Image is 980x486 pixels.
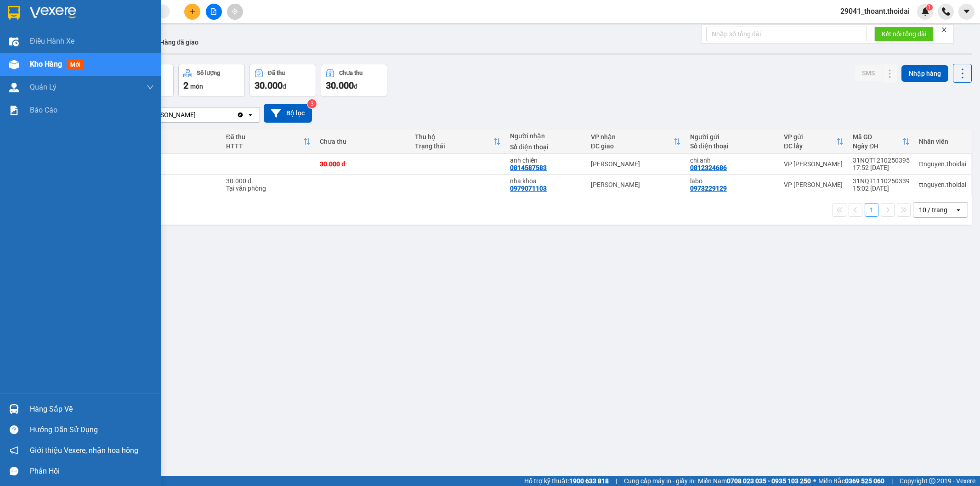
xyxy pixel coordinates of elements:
[210,8,217,15] span: file-add
[865,203,878,217] button: 1
[510,177,582,185] div: nha khoa
[929,478,935,484] span: copyright
[135,133,217,141] div: Tên món
[147,110,196,119] div: [PERSON_NAME]
[926,4,933,11] sup: 1
[919,205,947,215] div: 10 / trang
[135,181,217,188] div: mẫu
[30,464,154,478] div: Phản hồi
[853,164,910,171] div: 17:52 [DATE]
[784,160,844,168] div: VP [PERSON_NAME]
[410,130,505,154] th: Toggle SortBy
[624,476,696,486] span: Cung cấp máy in - giấy in:
[690,142,775,150] div: Số điện thoại
[326,80,354,91] span: 30.000
[928,4,931,11] span: 1
[147,84,154,91] span: down
[882,29,926,39] span: Kết nối tổng đài
[569,477,609,485] strong: 1900 633 818
[510,132,582,140] div: Người nhận
[591,133,674,141] div: VP nhận
[9,106,19,115] img: solution-icon
[524,476,609,486] span: Hỗ trợ kỹ thuật:
[853,133,902,141] div: Mã GD
[963,7,971,16] span: caret-down
[415,133,493,141] div: Thu hộ
[221,130,315,154] th: Toggle SortBy
[206,4,222,20] button: file-add
[197,70,220,76] div: Số lượng
[255,80,283,91] span: 30.000
[249,64,316,97] button: Đã thu30.000đ
[30,402,154,416] div: Hàng sắp về
[30,35,74,47] span: Điều hành xe
[848,130,914,154] th: Toggle SortBy
[30,445,138,456] span: Giới thiệu Vexere, nhận hoa hồng
[690,164,727,171] div: 0812324686
[189,8,196,15] span: plus
[919,160,966,168] div: ttnguyen.thoidai
[891,476,893,486] span: |
[8,6,20,20] img: logo-vxr
[184,4,200,20] button: plus
[30,60,62,68] span: Kho hàng
[227,4,243,20] button: aim
[232,8,238,15] span: aim
[237,111,244,119] svg: Clear value
[941,27,947,33] span: close
[690,157,775,164] div: chi anh
[727,477,811,485] strong: 0708 023 035 - 0935 103 250
[818,476,884,486] span: Miền Bắc
[226,185,311,192] div: Tại văn phòng
[698,476,811,486] span: Miền Nam
[320,160,406,168] div: 30.000 đ
[955,206,962,214] svg: open
[784,142,836,150] div: ĐC lấy
[901,65,948,82] button: Nhập hàng
[874,27,934,41] button: Kết nối tổng đài
[67,60,84,70] span: mới
[321,64,387,97] button: Chưa thu30.000đ
[135,142,217,150] div: Ghi chú
[9,83,19,92] img: warehouse-icon
[921,7,929,16] img: icon-new-feature
[958,4,974,20] button: caret-down
[30,104,57,116] span: Báo cáo
[690,133,775,141] div: Người gửi
[586,130,685,154] th: Toggle SortBy
[784,133,836,141] div: VP gửi
[226,133,303,141] div: Đã thu
[706,27,867,41] input: Nhập số tổng đài
[853,157,910,164] div: 31NQT1210250395
[320,138,406,145] div: Chưa thu
[784,181,844,188] div: VP [PERSON_NAME]
[853,177,910,185] div: 31NQT1110250339
[833,6,917,17] span: 29041_thoant.thoidai
[855,65,882,81] button: SMS
[813,479,816,483] span: ⚪️
[190,83,203,90] span: món
[510,164,547,171] div: 0814587583
[226,142,303,150] div: HTTT
[135,160,217,168] div: lk đt
[779,130,848,154] th: Toggle SortBy
[264,104,312,123] button: Bộ lọc
[591,142,674,150] div: ĐC giao
[690,185,727,192] div: 0973229129
[510,143,582,151] div: Số điện thoại
[339,70,363,76] div: Chưa thu
[307,99,317,108] sup: 3
[690,177,775,185] div: labo
[845,477,884,485] strong: 0369 525 060
[591,160,681,168] div: [PERSON_NAME]
[919,138,966,145] div: Nhân viên
[30,81,57,93] span: Quản Lý
[9,37,19,46] img: warehouse-icon
[9,404,19,414] img: warehouse-icon
[197,110,198,119] input: Selected Lý Nhân.
[510,185,547,192] div: 0979071103
[853,142,902,150] div: Ngày ĐH
[9,60,19,69] img: warehouse-icon
[30,423,154,437] div: Hướng dẫn sử dụng
[10,425,18,434] span: question-circle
